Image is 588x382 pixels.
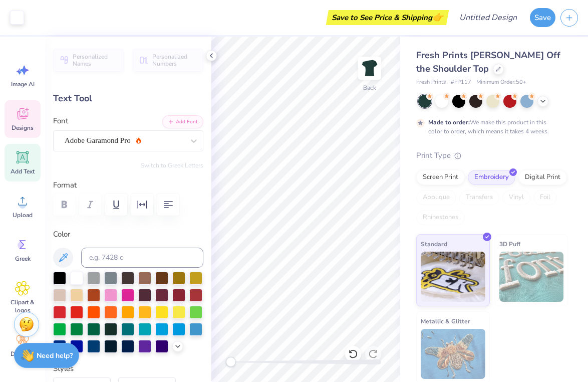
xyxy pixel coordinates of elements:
[421,329,485,379] img: Metallic & Glitter
[416,190,456,205] div: Applique
[428,118,470,126] strong: Made to order:
[81,248,203,268] input: e.g. 7428 c
[499,252,564,302] img: 3D Puff
[6,298,39,314] span: Clipart & logos
[162,115,203,128] button: Add Font
[416,150,568,161] div: Print Type
[15,255,31,263] span: Greek
[141,161,203,169] button: Switch to Greek Letters
[421,316,470,326] span: Metallic & Glitter
[499,239,520,249] span: 3D Puff
[428,118,551,136] div: We make this product in this color to order, which means it takes 4 weeks.
[421,252,485,302] img: Standard
[53,179,203,191] label: Format
[459,190,499,205] div: Transfers
[533,190,557,205] div: Foil
[451,78,471,87] span: # FP117
[53,115,68,127] label: Font
[518,170,567,185] div: Digital Print
[11,80,35,88] span: Image AI
[360,58,380,78] img: Back
[37,351,73,360] strong: Need help?
[152,53,197,67] span: Personalized Numbers
[53,229,203,240] label: Color
[11,167,35,175] span: Add Text
[226,357,236,367] div: Accessibility label
[468,170,515,185] div: Embroidery
[416,210,465,225] div: Rhinestones
[416,78,446,87] span: Fresh Prints
[432,11,443,23] span: 👉
[329,10,446,25] div: Save to See Price & Shipping
[12,124,34,132] span: Designs
[53,92,203,105] div: Text Tool
[502,190,530,205] div: Vinyl
[416,49,560,75] span: Fresh Prints [PERSON_NAME] Off the Shoulder Top
[53,363,74,374] label: Styles
[133,49,203,72] button: Personalized Numbers
[476,78,526,87] span: Minimum Order: 50 +
[363,83,376,92] div: Back
[530,8,555,27] button: Save
[451,8,525,28] input: Untitled Design
[416,170,465,185] div: Screen Print
[11,350,35,358] span: Decorate
[421,239,447,249] span: Standard
[73,53,118,67] span: Personalized Names
[53,49,124,72] button: Personalized Names
[13,211,33,219] span: Upload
